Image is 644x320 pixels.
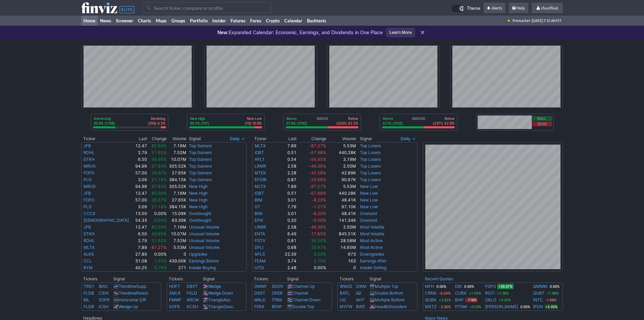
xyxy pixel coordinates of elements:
[327,170,356,176] td: 42.89K
[309,157,326,162] span: -56.45%
[134,176,147,183] td: 3.09
[148,121,165,126] p: (359) 6.5%
[217,29,383,36] p: Expanded Calendar: Economic, Earnings, and Dividends in One Place
[401,135,410,142] span: Daily
[187,297,199,302] a: ARCM
[360,191,378,196] a: New Low
[360,252,384,257] a: Downgrades
[255,218,263,223] a: EPIX
[276,237,297,244] td: 0.81
[167,163,187,170] td: 305.52K
[386,28,415,37] a: Learn More
[167,142,187,149] td: 7.16M
[485,297,496,303] a: OKLO
[276,170,297,176] td: 2.28
[276,156,297,163] td: 0.54
[255,164,266,169] a: LRMR
[309,150,326,155] span: -67.98%
[189,197,208,202] a: New High
[255,265,264,270] a: UTSI
[84,245,95,250] a: MLTX
[230,135,240,142] span: Daily
[169,291,181,296] a: SMLR
[248,16,264,26] a: Forex
[208,297,232,302] a: TriangleAsc.
[255,191,264,196] a: IOBT
[134,244,147,251] td: 7.89
[151,143,167,148] span: 82.04%
[360,231,384,236] a: Most Volatile
[276,224,297,231] td: 2.58
[189,231,219,236] a: Unusual Volume
[84,164,96,169] a: MRUS
[297,135,327,142] th: Change
[327,204,356,210] td: 97.10K
[254,284,267,289] a: GMMF
[360,245,383,250] a: Most Active
[327,156,356,163] td: 3.19M
[151,231,167,236] span: 49.95%
[255,170,266,175] a: MTEK
[84,304,94,309] a: FLDB
[151,157,167,162] span: 49.95%
[360,150,381,155] a: Top Losers
[167,135,187,142] th: Volume
[134,135,147,142] th: Last
[309,184,326,189] span: -87.27%
[151,191,167,196] span: 82.04%
[245,116,262,121] p: New Low
[340,284,352,289] a: WWJD
[94,116,115,121] p: Advancing
[134,170,147,176] td: 57.00
[356,291,361,296] a: IQI
[99,297,110,302] a: SOFR
[360,218,377,223] a: Oversold
[134,197,147,204] td: 57.00
[255,258,266,263] a: FEAM
[143,2,272,13] input: Search
[272,304,282,309] a: BFAP
[167,190,187,197] td: 7.16M
[134,163,147,170] td: 94.96
[455,303,467,310] a: PTNM
[147,210,167,217] td: 0.00%
[167,217,187,224] td: 63.39K
[189,184,208,189] a: New High
[433,116,454,121] p: Below
[167,176,187,183] td: 384.15K
[187,304,198,309] a: KCSH
[84,170,94,175] a: FOFO
[154,218,167,223] span: 0.04%
[114,16,136,26] a: Screener
[255,177,266,182] a: EPOW
[327,197,356,204] td: 48.41K
[433,121,454,126] p: (2371) 42.9%
[147,135,167,142] th: Change
[327,163,356,170] td: 2.50M
[151,238,167,243] span: 51.63%
[255,238,265,243] a: PSTV
[311,238,326,243] span: 30.50%
[119,304,138,309] a: Wedge Up
[533,290,545,297] a: QUBT
[360,177,381,182] a: Top Losers
[189,143,212,148] a: Top Gainers
[327,142,356,149] td: 5.53M
[375,291,403,296] a: Double Bottom
[272,291,283,296] a: OPER
[189,150,212,155] a: Top Gainers
[276,142,297,149] td: 7.89
[276,135,297,142] th: Last
[134,149,147,156] td: 2.79
[84,291,94,296] a: FLDB
[467,5,480,12] span: Theme
[167,149,187,156] td: 7.52M
[425,303,437,310] a: MSTZ
[84,238,95,243] a: RDHL
[255,150,264,155] a: IOBT
[356,297,364,302] a: AHT
[99,284,108,289] a: IBAC
[360,258,386,263] a: Earnings After
[134,204,147,210] td: 3.09
[167,210,187,217] td: 15.09K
